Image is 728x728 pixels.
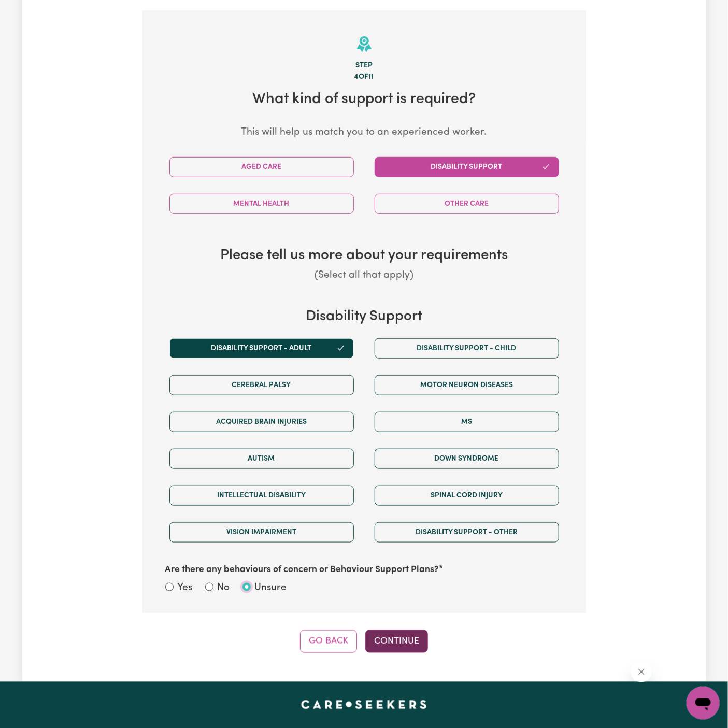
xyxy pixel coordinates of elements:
[159,60,569,72] div: Step
[300,630,357,653] button: Go Back
[365,630,428,653] button: Continue
[169,486,354,506] button: Intellectual Disability
[159,268,569,283] p: (Select all that apply)
[159,308,569,326] h3: Disability Support
[301,701,427,709] a: Careseekers home page
[375,449,559,469] button: Down syndrome
[159,125,569,140] p: This will help us match you to an experienced worker.
[169,522,354,543] button: Vision impairment
[631,662,652,682] iframe: Close message
[159,247,569,265] h3: Please tell us more about your requirements
[169,449,354,469] button: Autism
[6,7,63,16] span: Need any help?
[375,412,559,432] button: MS
[165,563,439,577] label: Are there any behaviours of concern or Behaviour Support Plans?
[255,581,287,596] label: Unsure
[169,194,354,214] button: Mental Health
[218,581,230,596] label: No
[375,194,559,214] button: Other Care
[375,486,559,506] button: Spinal cord injury
[375,375,559,395] button: Motor Neuron Diseases
[375,338,559,359] button: Disability support - Child
[159,91,569,109] h2: What kind of support is required?
[169,412,354,432] button: Acquired Brain Injuries
[169,338,354,359] button: Disability support - Adult
[159,72,569,83] div: 4 of 11
[178,581,193,596] label: Yes
[169,375,354,395] button: Cerebral Palsy
[169,157,354,177] button: Aged Care
[375,157,559,177] button: Disability Support
[687,687,720,720] iframe: Button to launch messaging window
[375,522,559,543] button: Disability support - Other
